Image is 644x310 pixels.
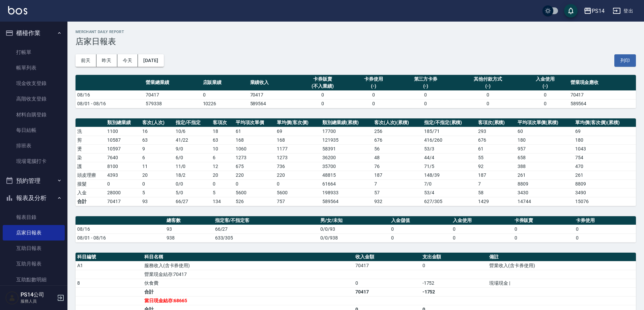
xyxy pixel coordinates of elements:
[574,197,636,206] td: 15076
[106,162,141,171] td: 8100
[513,233,575,242] td: 0
[488,279,636,287] td: 現場現金 |
[574,162,636,171] td: 470
[3,45,65,60] a: 打帳單
[174,171,211,179] td: 18 / 2
[581,4,607,18] button: PS14
[422,144,476,153] td: 53 / 3
[174,136,211,144] td: 41 / 22
[275,153,321,162] td: 1273
[234,179,275,188] td: 0
[389,216,451,225] th: 入金儲值
[143,287,354,296] td: 合計
[106,127,141,136] td: 1100
[373,118,422,127] th: 客次(人次)(累積)
[389,225,451,233] td: 0
[76,171,106,179] td: 頭皮理療
[476,162,516,171] td: 92
[373,162,422,171] td: 76
[174,153,211,162] td: 6 / 0
[592,7,605,15] div: PS14
[456,76,520,83] div: 其他付款方式
[106,153,141,162] td: 7640
[614,54,636,67] button: 列印
[574,233,636,242] td: 0
[141,197,174,206] td: 93
[234,118,275,127] th: 平均項次單價
[574,188,636,197] td: 3490
[574,127,636,136] td: 69
[516,144,574,153] td: 957
[211,144,234,153] td: 10
[211,153,234,162] td: 6
[76,30,636,34] h2: Merchant Daily Report
[234,153,275,162] td: 1273
[213,216,319,225] th: 指定客/不指定客
[275,171,321,179] td: 220
[454,90,521,99] td: 0
[234,144,275,153] td: 1060
[201,99,248,108] td: 10226
[141,127,174,136] td: 16
[138,54,164,67] button: [DATE]
[421,261,488,270] td: 0
[76,197,106,206] td: 合計
[373,144,422,153] td: 56
[3,138,65,153] a: 排班表
[354,253,421,261] th: 收入金額
[275,197,321,206] td: 757
[574,171,636,179] td: 261
[373,197,422,206] td: 932
[3,60,65,76] a: 帳單列表
[3,225,65,241] a: 店家日報表
[21,298,55,304] p: 服務人員
[174,162,211,171] td: 11 / 0
[3,189,65,207] button: 報表及分析
[321,144,372,153] td: 58391
[3,24,65,42] button: 櫃檯作業
[76,162,106,171] td: 護
[76,136,106,144] td: 剪
[76,127,106,136] td: 洗
[397,99,455,108] td: 0
[373,153,422,162] td: 48
[143,253,354,261] th: 科目名稱
[76,279,143,287] td: 8
[476,188,516,197] td: 58
[3,122,65,138] a: 每日結帳
[574,136,636,144] td: 180
[516,171,574,179] td: 261
[106,197,141,206] td: 70417
[211,162,234,171] td: 12
[352,83,396,90] div: (-)
[76,153,106,162] td: 染
[3,172,65,190] button: 預約管理
[106,136,141,144] td: 10587
[422,188,476,197] td: 53 / 4
[275,162,321,171] td: 736
[3,256,65,272] a: 互助月報表
[513,225,575,233] td: 0
[569,90,636,99] td: 70417
[76,188,106,197] td: 入金
[321,153,372,162] td: 36200
[141,162,174,171] td: 11
[564,4,578,18] button: save
[610,5,636,17] button: 登出
[516,197,574,206] td: 14744
[513,216,575,225] th: 卡券販賣
[76,37,636,46] h3: 店家日報表
[350,99,397,108] td: 0
[516,118,574,127] th: 平均項次單價(累積)
[476,144,516,153] td: 61
[234,197,275,206] td: 526
[319,216,389,225] th: 男/女/未知
[297,76,348,83] div: 卡券販賣
[76,75,636,108] table: a dense table
[141,171,174,179] td: 20
[574,216,636,225] th: 卡券使用
[275,127,321,136] td: 69
[422,127,476,136] td: 185 / 71
[516,162,574,171] td: 388
[106,171,141,179] td: 4393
